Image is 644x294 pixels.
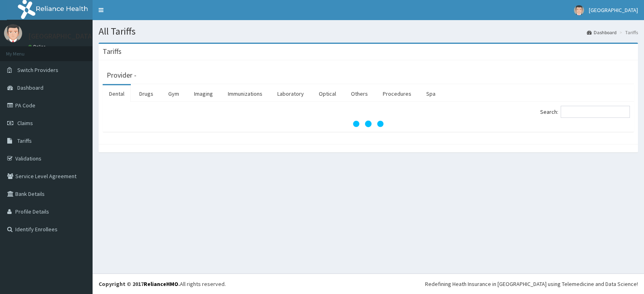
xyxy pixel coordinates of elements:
[93,273,644,294] footer: All rights reserved.
[99,26,638,37] h1: All Tariffs
[376,85,418,102] a: Procedures
[103,85,131,102] a: Dental
[28,44,47,49] a: Online
[188,85,219,102] a: Imaging
[271,85,310,102] a: Laboratory
[28,33,95,40] p: [GEOGRAPHIC_DATA]
[312,85,343,102] a: Optical
[540,106,630,118] label: Search:
[617,29,638,36] li: Tariffs
[107,72,136,79] h3: Provider -
[345,85,374,102] a: Others
[144,280,178,288] a: RelianceHMO
[17,137,32,144] span: Tariffs
[162,85,186,102] a: Gym
[103,48,122,55] h3: Tariffs
[574,5,584,15] img: User Image
[17,66,58,74] span: Switch Providers
[133,85,160,102] a: Drugs
[561,106,630,118] input: Search:
[589,6,638,14] span: [GEOGRAPHIC_DATA]
[352,108,384,140] svg: audio-loading
[221,85,269,102] a: Immunizations
[17,119,33,127] span: Claims
[4,24,22,42] img: User Image
[420,85,442,102] a: Spa
[587,29,617,36] a: Dashboard
[425,280,638,288] div: Redefining Heath Insurance in [GEOGRAPHIC_DATA] using Telemedicine and Data Science!
[99,280,180,288] strong: Copyright © 2017 .
[17,84,43,91] span: Dashboard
